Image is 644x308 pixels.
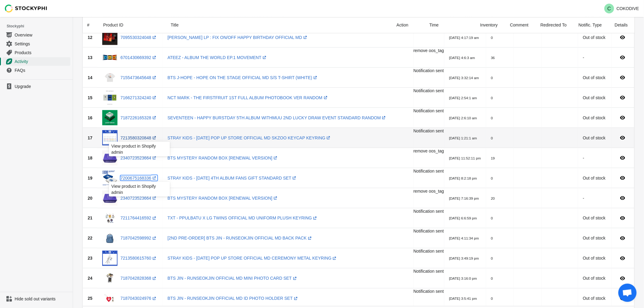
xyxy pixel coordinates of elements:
[491,96,493,100] small: 0
[167,35,308,40] a: [PERSON_NAME] LP : FIX ON/OFF HAPPY BIRTHDAY OFFICIAL MD(opens a new window)
[491,116,493,120] small: 0
[578,47,611,68] td: -
[449,156,481,160] small: [DATE] 11:52:11 pm
[7,23,73,29] span: Stockyphi
[449,176,477,180] small: [DATE] 8:2:18 pm
[578,168,611,188] td: Out of stock
[102,150,117,166] img: cokodive-rm-s-bts-mystery-random-box-renewal-version-13350300647504.jpg
[102,70,117,85] img: SS_T-Shirt_White_7a8f70e5-3a90-487b-8fd9-594bc0a3469d.png
[414,289,444,294] span: Notification sent
[414,128,444,133] span: Notification sent
[2,295,70,303] a: Hide sold out variants
[102,50,117,65] img: pr-apple-music-album-ateez-the-world-ep-1-movement-30135988944976.jpg
[449,116,477,120] small: [DATE] 2:6:10 am
[15,50,69,56] span: Products
[578,148,611,168] td: -
[167,256,338,261] a: STRAY KIDS - [DATE] POP UP STORE OFFICIAL MD CEREMONY METAL KEYRING(opens a new window)
[414,88,444,93] span: Notification sent
[121,115,157,120] a: 7187226165328(opens a new window)
[121,276,157,281] a: 7187042828368(opens a new window)
[98,17,166,33] div: Product ID
[2,39,70,48] a: Settings
[578,68,611,88] td: Out of stock
[574,17,610,33] div: Notific. Type
[121,75,157,80] a: 7155473645648(opens a new window)
[449,56,475,60] small: [DATE] 4:6:3 am
[491,216,493,220] small: 0
[88,196,93,201] span: 20
[414,68,444,73] span: Notification sent
[414,269,444,274] span: Notification sent
[167,135,331,140] a: STRAY KIDS - [DATE] POP UP STORE OFFICIAL MD SKZOO KEYCAP KEYRING(opens a new window)
[491,196,495,200] small: 20
[414,229,444,234] span: Notification sent
[121,55,157,60] a: 6701430669392(opens a new window)
[167,216,318,221] a: TXT - PPULBATU X LG TWINS OFFICIAL MD UNIFORM PLUSH KEYRING(opens a new window)
[449,36,479,40] small: [DATE] 4:17:19 am
[2,82,70,91] a: Upgrade
[5,5,47,12] img: Stockyphi
[491,236,493,240] small: 0
[449,297,477,301] small: [DATE] 3:5:41 pm
[449,136,477,140] small: [DATE] 1:21:1 am
[121,95,157,100] a: 7166271324240(opens a new window)
[121,135,157,140] a: 7213580320848(opens a new window)
[167,55,268,60] a: ATEEZ - ALBUM THE WORLD EP.1 MOVEMENT(opens a new window)
[392,17,425,33] div: Action
[578,268,611,289] td: Out of stock
[491,297,493,301] small: 0
[425,17,475,33] div: Time
[88,95,93,100] span: 15
[88,156,93,160] span: 18
[491,36,493,40] small: 0
[167,296,299,301] a: BTS JIN - RUNSEOKJIN OFFICIAL MD ID PHOTO HOLDER SET(opens a new window)
[2,57,70,66] a: Activity
[618,284,637,302] a: Open chat
[88,55,93,60] span: 13
[604,4,614,13] span: Avatar with initials C
[88,296,93,301] span: 25
[414,149,444,153] span: remove oos_tag
[15,41,69,47] span: Settings
[121,216,157,221] a: 7211764416592(opens a new window)
[88,135,93,140] span: 17
[121,176,157,180] a: 7200675168336(opens a new window)
[121,296,157,301] a: 7187043024976(opens a new window)
[578,108,611,128] td: Out of stock
[167,95,328,100] a: NCT MARK - THE FIRSTFRUIT 1ST FULL ALBUM PHOTOBOOK VER RANDOM(opens a new window)
[578,88,611,108] td: Out of stock
[102,211,117,226] img: Uniform_Plush_Keyring_c547ef63-2307-4002-84ec-e3c0a63419f5.png
[449,216,477,220] small: [DATE] 6:6:59 pm
[87,22,90,28] div: #
[121,35,157,40] a: 7095530324048(opens a new window)
[491,56,495,60] small: 36
[610,17,634,33] div: Details
[167,115,387,120] a: SEVENTEEN - HAPPY BURSTDAY 5TH ALBUM WITHMUU 2ND LUCKY DRAW EVENT STANDARD RANDOM(opens a new win...
[15,32,69,38] span: Overview
[102,251,117,266] img: METAL_KEYRING_1bb971de-3705-4b1b-9cb5-8dcf9456cb57.jpg
[578,248,611,268] td: Out of stock
[102,291,117,306] img: ID_PHOTO_HOLDER_SET_707da0cf-3b1b-4973-9e3d-d5bccf451316.png
[167,75,318,80] a: BTS J-HOPE - HOPE ON THE STAGE OFFICIAL MD S/S T-SHIRT (WHITE)(opens a new window)
[449,257,479,261] small: [DATE] 3:49:19 pm
[491,176,493,180] small: 0
[617,6,639,11] p: COKODIVE
[88,236,93,241] span: 22
[602,2,642,15] button: Avatar with initials CCOKODIVE
[167,156,278,160] a: BTS MYSTERY RANDOM BOX [RENEWAL VERSION](opens a new window)
[88,276,93,281] span: 24
[121,256,157,261] a: 7213580615760(opens a new window)
[491,277,493,281] small: 0
[414,169,444,173] span: Notification sent
[102,191,117,206] img: cokodive-rm-s-bts-mystery-random-box-renewal-version-13350300647504.jpg
[167,236,313,241] a: [2ND PRE-ORDER] BTS JIN - RUNSEOKJIN OFFICIAL MD BACK PACK(opens a new window)
[88,35,93,40] span: 12
[578,27,611,47] td: Out of stock
[88,216,93,221] span: 21
[88,75,93,80] span: 14
[88,115,93,120] span: 16
[491,136,493,140] small: 0
[491,156,495,160] small: 19
[167,276,298,281] a: BTS JIN - RUNSEOKJIN OFFICIAL MD MINI PHOTO CARD SET(opens a new window)
[505,17,536,33] div: Comment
